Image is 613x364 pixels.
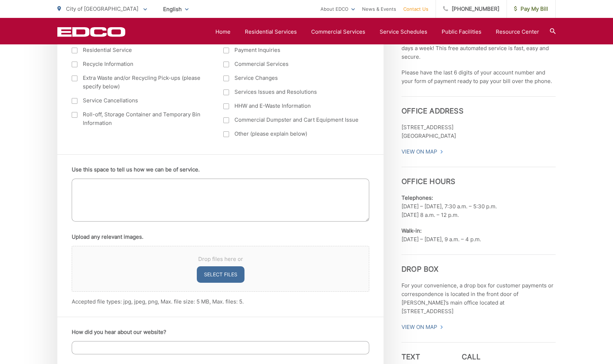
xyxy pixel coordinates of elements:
label: Recycle Information [72,60,209,68]
label: Extra Waste and/or Recycling Pick-ups (please specify below) [72,74,209,91]
label: How did you hear about our website? [72,329,166,335]
b: Telephones: [401,194,433,201]
h3: Drop Box [401,254,556,273]
label: Use this space to tell us how we can be of service. [72,166,200,173]
a: EDCD logo. Return to the homepage. [57,27,125,37]
b: Walk-in: [401,227,422,234]
a: Resource Center [496,28,539,36]
p: Please have the last 6 digits of your account number and your form of payment ready to pay your b... [401,68,556,86]
h3: Call [462,353,509,361]
span: Pay My Bill [514,5,548,13]
h3: Office Address [401,96,556,115]
a: Service Schedules [380,28,427,36]
a: News & Events [362,5,396,13]
a: View On Map [401,147,443,156]
label: Payment Inquiries [223,46,361,54]
label: Service Changes [223,74,361,82]
a: Residential Services [245,28,297,36]
span: English [158,3,194,15]
span: Accepted file types: jpg, jpeg, png, Max. file size: 5 MB, Max. files: 5. [72,298,244,305]
a: About EDCO [320,5,355,13]
label: Roll-off, Storage Container and Temporary Bin Information [72,110,209,127]
label: Residential Service [72,46,209,54]
p: [STREET_ADDRESS] [GEOGRAPHIC_DATA] [401,123,556,140]
label: Services Issues and Resolutions [223,88,361,96]
a: Public Facilities [442,28,481,36]
label: Service Cancellations [72,96,209,105]
a: Contact Us [403,5,428,13]
button: select files, upload any relevant images. [197,266,244,283]
span: Drop files here or [81,255,360,263]
label: Other (please explain below) [223,130,361,138]
h3: Office Hours [401,167,556,186]
a: Commercial Services [311,28,365,36]
p: [DATE] – [DATE], 7:30 a.m. – 5:30 p.m. [DATE] 8 a.m. – 12 p.m. [401,194,556,219]
a: View On Map [401,323,443,331]
label: HHW and E-Waste Information [223,102,361,110]
label: Upload any relevant images. [72,234,143,240]
span: City of [GEOGRAPHIC_DATA] [66,5,138,12]
h3: Text [401,353,449,361]
a: Home [215,28,231,36]
p: [DATE] – [DATE], 9 a.m. – 4 p.m. [401,227,556,244]
label: Commercial Services [223,60,361,68]
p: For your convenience, a drop box for customer payments or correspondence is located in the front ... [401,281,556,316]
label: Commercial Dumpster and Cart Equipment Issue [223,116,361,124]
